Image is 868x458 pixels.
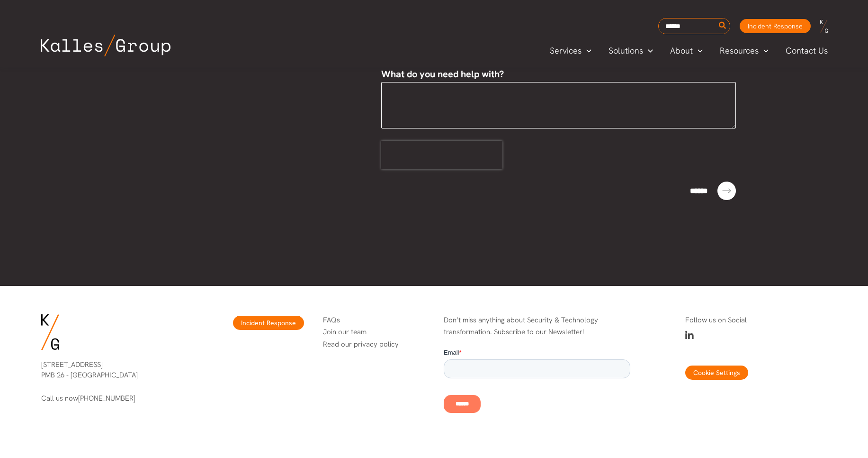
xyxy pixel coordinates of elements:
[381,68,504,80] span: What do you need help with?
[777,44,837,58] a: Contact Us
[693,44,703,58] span: Menu Toggle
[786,44,828,58] span: Contact Us
[685,314,827,327] p: Follow us on Social
[381,141,502,169] iframe: reCAPTCHA
[740,19,811,33] a: Incident Response
[759,44,769,58] span: Menu Toggle
[600,44,662,58] a: SolutionsMenu Toggle
[323,315,340,325] a: FAQs
[233,316,304,330] a: Incident Response
[662,44,711,58] a: AboutMenu Toggle
[444,348,630,430] iframe: Form 0
[323,339,399,349] a: Read our privacy policy
[550,44,582,58] span: Services
[41,35,170,56] img: Kalles Group
[685,366,748,380] button: Cookie Settings
[541,44,600,58] a: ServicesMenu Toggle
[711,44,777,58] a: ResourcesMenu Toggle
[670,44,693,58] span: About
[41,314,59,350] img: KG-Logo-Signature
[582,44,591,58] span: Menu Toggle
[717,18,729,34] button: Search
[41,393,183,404] p: Call us now
[720,44,759,58] span: Resources
[643,44,653,58] span: Menu Toggle
[323,327,367,337] a: Join our team
[41,359,183,381] p: [STREET_ADDRESS] PMB 26 - [GEOGRAPHIC_DATA]
[541,43,837,58] nav: Primary Site Navigation
[78,394,135,403] a: [PHONE_NUMBER]
[608,44,643,58] span: Solutions
[444,314,630,339] p: Don’t miss anything about Security & Technology transformation. Subscribe to our Newsletter!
